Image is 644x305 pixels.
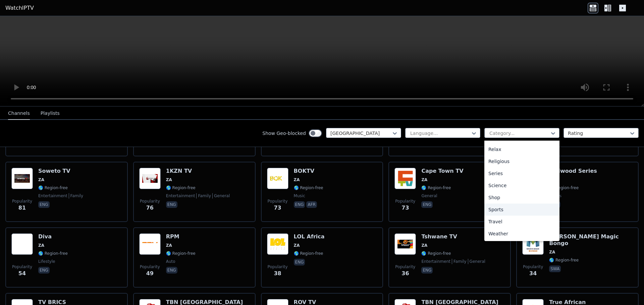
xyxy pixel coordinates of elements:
span: general [421,193,437,199]
span: 🌎 Region-free [38,251,68,256]
span: 38 [274,270,281,278]
h6: Afriwood Series [549,168,597,174]
span: family [196,193,211,199]
p: eng [294,259,305,265]
button: Playlists [41,107,60,120]
span: 🌎 Region-free [549,185,579,190]
span: Popularity [12,199,32,204]
span: Popularity [140,264,160,270]
span: 73 [274,204,281,212]
h6: Tshwane TV [421,233,485,240]
div: Science [484,179,559,192]
h6: RPM [166,233,196,240]
span: family [452,259,467,264]
p: swa [549,265,561,272]
span: ZA [421,243,427,248]
span: ZA [421,177,427,182]
span: Popularity [268,199,288,204]
span: lifestyle [38,259,55,264]
div: Travel [484,216,559,228]
span: 🌎 Region-free [294,251,323,256]
span: general [212,193,230,199]
span: 🌎 Region-free [421,185,451,190]
span: entertainment [421,259,450,264]
p: eng [166,267,177,274]
span: 🌎 Region-free [294,185,323,190]
p: afr [306,201,317,208]
img: 1KZN TV [139,168,161,189]
p: eng [294,201,305,208]
img: Diva [11,233,33,255]
img: LOL Africa [267,233,288,255]
label: Show Geo-blocked [262,130,306,137]
span: ZA [549,249,555,255]
p: eng [166,201,177,208]
img: RPM [139,233,161,255]
img: BOKTV [267,168,288,189]
span: family [69,193,84,199]
button: Channels [8,107,30,120]
span: ZA [38,177,44,182]
span: ZA [294,243,300,248]
div: Series [484,167,559,179]
h6: Soweto TV [38,168,83,174]
span: ZA [294,177,300,182]
span: 81 [18,204,26,212]
p: eng [38,201,50,208]
span: Popularity [12,264,32,270]
span: 🌎 Region-free [166,185,196,190]
div: Shop [484,192,559,204]
span: 🌎 Region-free [421,251,451,256]
img: Cape Town TV [394,168,416,189]
img: Maisha Magic Bongo [522,233,544,255]
span: 🌎 Region-free [549,257,579,263]
span: 🌎 Region-free [38,185,68,190]
h6: LOL Africa [294,233,325,240]
p: eng [421,201,433,208]
span: Popularity [268,264,288,270]
p: eng [38,267,50,274]
h6: [PERSON_NAME] Magic Bongo [549,233,633,247]
h6: BOKTV [294,168,323,174]
span: entertainment [166,193,195,199]
a: WatchIPTV [5,4,34,12]
div: Weather [484,228,559,240]
img: Tshwane TV [394,233,416,255]
span: Popularity [523,264,543,270]
span: 73 [401,204,409,212]
span: music [294,193,305,199]
span: Popularity [395,264,415,270]
span: ZA [38,243,44,248]
span: auto [166,259,175,264]
span: 54 [18,270,26,278]
span: 34 [529,270,537,278]
span: general [468,259,485,264]
div: Religious [484,155,559,167]
span: ZA [166,177,172,182]
div: Relax [484,143,559,155]
span: 49 [146,270,154,278]
div: Sports [484,204,559,216]
span: 76 [146,204,154,212]
span: entertainment [38,193,67,199]
h6: Cape Town TV [421,168,463,174]
img: Soweto TV [11,168,33,189]
h6: 1KZN TV [166,168,230,174]
span: Popularity [395,199,415,204]
span: 36 [401,270,409,278]
span: Popularity [140,199,160,204]
h6: Diva [38,233,68,240]
p: eng [421,267,433,274]
span: 🌎 Region-free [166,251,196,256]
span: ZA [166,243,172,248]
